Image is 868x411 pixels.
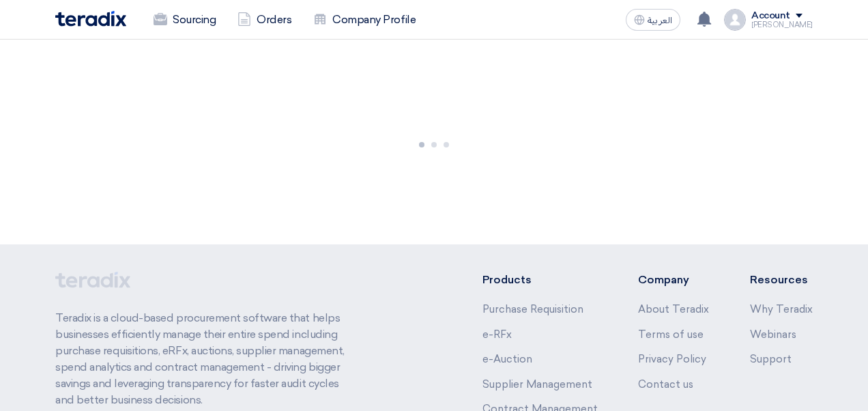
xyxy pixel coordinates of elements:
[638,353,706,365] a: Privacy Policy
[638,378,693,391] a: Contact us
[227,5,302,35] a: Orders
[482,303,583,315] a: Purchase Requisition
[750,328,796,341] a: Webinars
[751,10,790,22] div: Account
[638,328,704,341] a: Terms of use
[143,5,227,35] a: Sourcing
[626,9,680,31] button: العربية
[302,5,426,35] a: Company Profile
[750,353,792,365] a: Support
[638,303,709,315] a: About Teradix
[482,272,598,288] li: Products
[482,378,592,391] a: Supplier Management
[750,272,813,288] li: Resources
[482,353,532,365] a: e-Auction
[55,310,358,408] p: Teradix is a cloud-based procurement software that helps businesses efficiently manage their enti...
[751,21,813,29] div: [PERSON_NAME]
[482,328,512,341] a: e-RFx
[55,11,126,27] img: Teradix logo
[638,272,709,288] li: Company
[750,303,813,315] a: Why Teradix
[724,9,746,31] img: profile_test.png
[648,16,672,25] span: العربية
